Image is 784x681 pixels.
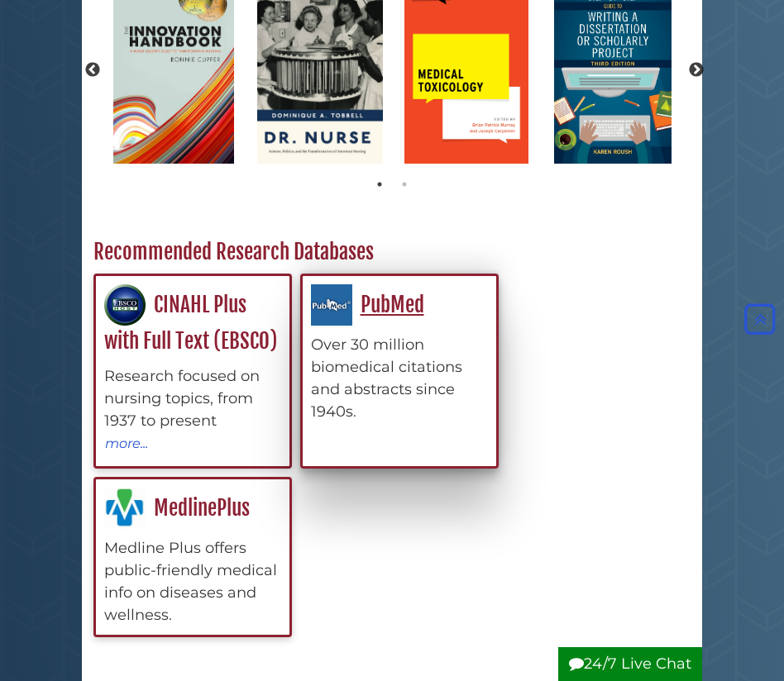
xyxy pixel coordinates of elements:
div: Over 30 million biomedical citations and abstracts since 1940s. [311,334,488,423]
button: 1 of 2 [371,176,388,193]
div: Research focused on nursing topics, from 1937 to present [104,365,281,432]
a: PubMed [311,292,424,317]
button: 2 of 2 [396,176,413,193]
h2: Recommended Research Databases [85,239,700,265]
a: MedlinePlus [104,495,250,521]
a: CINAHL Plus with Full Text (EBSCO) [104,292,277,355]
div: Medline Plus offers public-friendly medical info on diseases and wellness. [104,537,281,626]
button: Previous [84,62,101,79]
button: Next [688,62,705,79]
button: more... [104,432,149,454]
a: Back to Top [740,311,780,329]
button: 24/7 Live Chat [558,647,702,681]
